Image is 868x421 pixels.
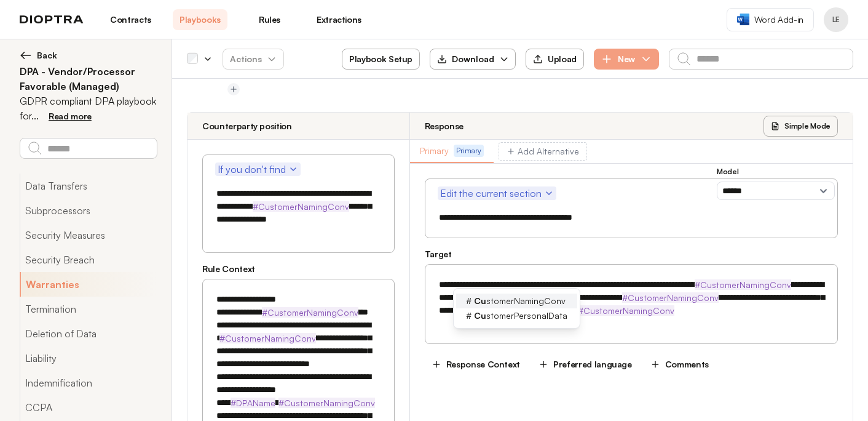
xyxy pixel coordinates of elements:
button: New [594,49,659,70]
button: Security Measures [20,223,157,247]
span: Edit the current section [440,186,554,201]
span: Primary [454,145,484,157]
img: left arrow [20,49,32,62]
h3: Model [717,167,835,177]
span: stomerPersonalData [474,310,567,322]
a: Rules [242,9,297,30]
button: Comments [644,354,716,375]
strong: #CustomerNamingConv [262,307,358,318]
b: Cu [474,295,486,306]
strong: #CustomerNamingConv [278,398,375,408]
h3: Target [425,248,838,260]
button: Simple Mode [763,116,838,137]
button: If you don't find [215,162,301,176]
span: Word Add-in [754,14,803,26]
div: Select all [187,54,198,65]
strong: #DPAName [231,398,275,408]
h3: Rule Context [202,263,395,275]
select: Model [717,182,835,200]
strong: #CustomerNamingConv [622,292,719,303]
span: Back [37,49,57,62]
button: Add tag [227,83,240,95]
button: Indemnification [20,371,157,395]
button: Add Alternative [499,142,587,161]
button: Response Context [425,354,527,375]
h3: Response [425,120,464,132]
button: Warranties [20,272,157,297]
a: Extractions [312,9,366,30]
span: Actions [220,48,286,70]
button: Back [20,49,157,62]
strong: #CustomerNamingConv [695,279,791,290]
button: Liability [20,346,157,371]
button: Actions [223,49,284,70]
button: Profile menu [824,7,848,32]
button: PrimaryPrimary [420,145,484,157]
h2: DPA - Vendor/Processor Favorable (Managed) [20,64,157,94]
span: ... [31,110,39,122]
button: Download [430,49,516,70]
a: Playbooks [173,9,227,30]
div: Download [437,53,494,65]
img: word [737,14,749,25]
button: Preferred language [532,354,639,375]
strong: #CustomerNamingConv [219,333,316,343]
a: Contracts [103,9,158,30]
button: Data Transfers [20,174,157,198]
a: Word Add-in [727,8,814,31]
button: Deletion of Data [20,321,157,346]
span: If you don't find [218,162,298,177]
img: logo [20,15,84,24]
div: # [456,308,577,323]
b: Cu [474,310,486,321]
button: Edit the current section [438,186,556,200]
span: stomerNamingConv [474,295,566,307]
strong: #CustomerNamingConv [253,201,349,212]
button: CCPA [20,395,157,420]
strong: #CustomerNamingConv [578,305,674,316]
button: Security Breach [20,247,157,272]
button: Upload [526,49,584,70]
span: Read more [49,111,92,121]
button: Subprocessors [20,198,157,223]
div: # [456,294,577,308]
button: Termination [20,297,157,321]
button: Playbook Setup [342,49,420,70]
div: Upload [533,54,577,65]
p: GDPR compliant DPA playbook for [20,94,157,123]
h3: Counterparty position [202,120,292,132]
span: Primary [420,145,449,157]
